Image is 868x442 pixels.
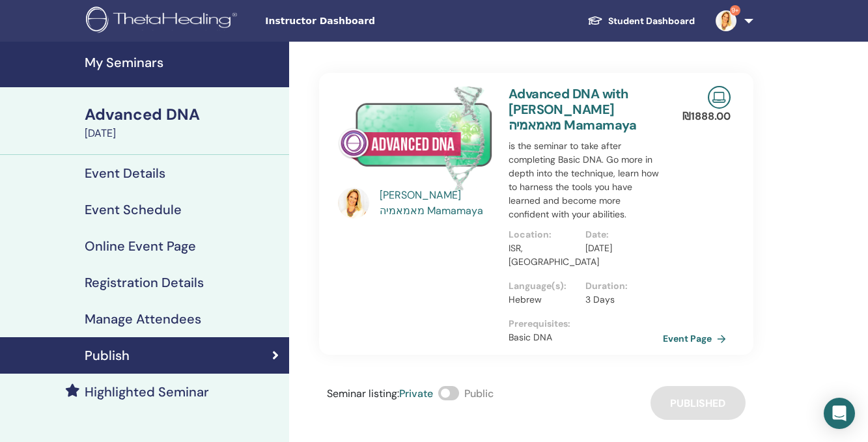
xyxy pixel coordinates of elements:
[85,275,204,290] h4: Registration Details
[85,202,182,217] h4: Event Schedule
[85,238,196,254] h4: Online Event Page
[682,109,731,124] p: ₪ 1888.00
[338,86,492,191] img: Advanced DNA
[327,387,399,400] span: Seminar listing :
[77,104,289,141] a: Advanced DNA[DATE]
[585,228,655,242] p: Date :
[509,279,578,293] p: Language(s) :
[509,139,663,221] p: is the seminar to take after completing Basic DNA. Go more in depth into the technique, learn how...
[380,187,496,219] a: [PERSON_NAME] מאמאמיה Mamamaya
[85,165,165,181] h4: Event Details
[464,387,494,400] span: Public
[585,279,655,293] p: Duration :
[509,242,578,269] p: ISR, [GEOGRAPHIC_DATA]
[730,5,740,16] span: 9+
[824,398,855,429] div: Open Intercom Messenger
[663,329,731,348] a: Event Page
[85,311,201,327] h4: Manage Attendees
[509,85,636,133] a: Advanced DNA with [PERSON_NAME] מאמאמיה Mamamaya
[509,331,663,344] p: Basic DNA
[509,317,663,331] p: Prerequisites :
[716,10,736,31] img: default.jpg
[509,293,578,307] p: Hebrew
[338,187,369,219] img: default.jpg
[585,242,655,255] p: [DATE]
[85,104,281,126] div: Advanced DNA
[509,228,578,242] p: Location :
[577,9,705,33] a: Student Dashboard
[85,348,130,363] h4: Publish
[85,55,281,70] h4: My Seminars
[85,384,209,400] h4: Highlighted Seminar
[86,7,242,36] img: logo.png
[85,126,281,141] div: [DATE]
[587,15,603,26] img: graduation-cap-white.svg
[708,86,731,109] img: Live Online Seminar
[585,293,655,307] p: 3 Days
[399,387,433,400] span: Private
[265,14,460,28] span: Instructor Dashboard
